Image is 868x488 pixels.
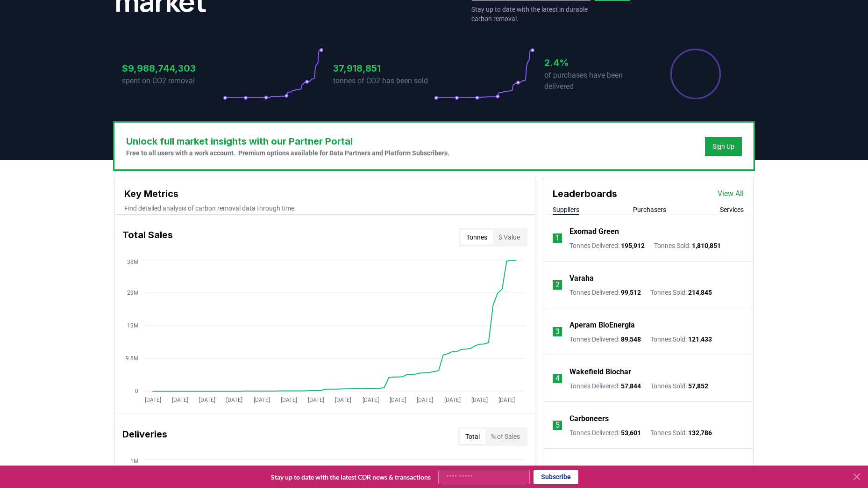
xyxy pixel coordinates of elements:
[498,397,515,403] tspan: [DATE]
[650,335,712,344] p: Tonnes Sold :
[130,458,138,465] tspan: 1M
[669,48,722,100] div: Percentage of sales delivered
[135,388,138,394] tspan: 0
[308,397,324,403] tspan: [DATE]
[720,205,744,214] button: Services
[122,75,223,87] p: spent on CO2 removal
[633,205,666,214] button: Purchasers
[471,5,591,23] p: Stay up to date with the latest in durable carbon removal.
[688,382,708,390] span: 57,852
[705,137,742,156] button: Sign Up
[172,397,188,403] tspan: [DATE]
[485,429,526,444] button: % of Sales
[569,428,641,437] p: Tonnes Delivered :
[122,427,167,446] h3: Deliveries
[621,382,641,390] span: 57,844
[650,288,712,297] p: Tonnes Sold :
[493,230,526,245] button: $ Value
[333,61,434,75] h3: 37,918,851
[124,204,526,213] p: Find detailed analysis of carbon removal data through time.
[127,290,138,296] tspan: 29M
[553,187,617,201] h3: Leaderboards
[621,335,641,343] span: 89,548
[621,463,676,481] button: Load more
[688,335,712,343] span: 121,433
[417,397,433,403] tspan: [DATE]
[333,75,434,87] p: tonnes of CO2 has been sold
[569,335,641,344] p: Tonnes Delivered :
[335,397,351,403] tspan: [DATE]
[444,397,461,403] tspan: [DATE]
[471,397,488,403] tspan: [DATE]
[555,233,560,244] p: 1
[390,397,406,403] tspan: [DATE]
[712,142,734,151] a: Sign Up
[126,134,449,148] h3: Unlock full market insights with our Partner Portal
[254,397,270,403] tspan: [DATE]
[127,322,138,329] tspan: 19M
[281,397,297,403] tspan: [DATE]
[555,420,560,431] p: 5
[555,373,560,384] p: 4
[654,241,721,250] p: Tonnes Sold :
[127,259,138,265] tspan: 38M
[461,230,493,245] button: Tonnes
[718,188,744,199] a: View All
[569,381,641,391] p: Tonnes Delivered :
[553,205,579,214] button: Suppliers
[569,226,619,237] a: Exomad Green
[650,428,712,437] p: Tonnes Sold :
[688,289,712,296] span: 214,845
[621,289,641,296] span: 99,512
[544,70,645,92] p: of purchases have been delivered
[363,397,379,403] tspan: [DATE]
[122,61,223,75] h3: $9,988,744,303
[555,326,560,337] p: 3
[122,228,173,247] h3: Total Sales
[226,397,242,403] tspan: [DATE]
[621,242,645,249] span: 195,912
[569,241,645,250] p: Tonnes Delivered :
[126,355,138,362] tspan: 9.5M
[544,56,645,70] h3: 2.4%
[650,381,708,391] p: Tonnes Sold :
[569,273,594,284] a: Varaha
[145,397,161,403] tspan: [DATE]
[569,366,631,378] a: Wakefield Biochar
[692,242,721,249] span: 1,810,851
[199,397,215,403] tspan: [DATE]
[124,187,526,201] h3: Key Metrics
[569,320,635,331] a: Aperam BioEnergia
[569,288,641,297] p: Tonnes Delivered :
[126,148,449,158] p: Free to all users with a work account. Premium options available for Data Partners and Platform S...
[460,429,485,444] button: Total
[688,429,712,437] span: 132,786
[555,279,560,291] p: 2
[621,429,641,437] span: 53,601
[569,413,609,424] a: Carboneers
